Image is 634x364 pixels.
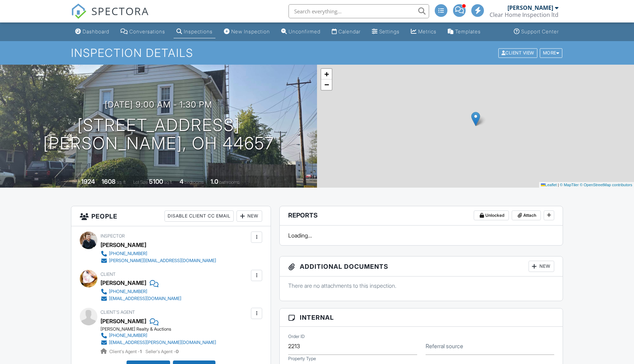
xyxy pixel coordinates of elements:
[101,295,181,302] a: [EMAIL_ADDRESS][DOMAIN_NAME]
[185,180,204,185] span: bedrooms
[490,11,558,18] div: Clear Home Inspection ltd
[133,180,148,185] span: Lot Size
[329,25,363,38] a: Calendar
[101,272,116,277] span: Client
[558,183,559,187] span: |
[71,47,563,59] h1: Inspection Details
[507,4,553,11] div: [PERSON_NAME]
[71,9,149,24] a: SPECTORA
[72,180,80,185] span: Built
[129,28,165,34] div: Conversations
[211,178,218,185] div: 1.0
[540,48,563,58] div: More
[408,25,439,38] a: Metrics
[71,4,86,19] img: The Best Home Inspection Software - Spectora
[101,339,216,346] a: [EMAIL_ADDRESS][PERSON_NAME][DOMAIN_NAME]
[219,180,239,185] span: bathrooms
[521,28,559,34] div: Support Center
[280,308,563,327] h3: Internal
[324,80,329,89] span: −
[109,251,147,256] div: [PHONE_NUMBER]
[280,256,563,277] h3: Additional Documents
[83,28,109,34] div: Dashboard
[321,79,332,90] a: Zoom out
[72,25,112,38] a: Dashboard
[101,310,135,315] span: Client's Agent
[164,210,234,222] div: Disable Client CC Email
[338,28,361,34] div: Calendar
[498,48,537,58] div: Client View
[418,28,436,34] div: Metrics
[164,180,173,185] span: sq.ft.
[379,28,400,34] div: Settings
[91,4,149,18] span: SPECTORA
[101,233,125,239] span: Inspector
[71,206,271,226] h3: People
[324,70,329,78] span: +
[237,210,262,222] div: New
[101,278,146,288] div: [PERSON_NAME]
[289,4,429,18] input: Search everything...
[176,349,179,354] strong: 0
[174,25,215,38] a: Inspections
[231,28,270,34] div: New Inspection
[101,332,216,339] a: [PHONE_NUMBER]
[117,180,127,185] span: sq. ft.
[101,316,146,326] a: [PERSON_NAME]
[105,100,212,109] h3: [DATE] 9:00 am - 1:30 pm
[101,326,222,332] div: [PERSON_NAME] Realty & Auctions
[109,333,147,338] div: [PHONE_NUMBER]
[101,240,146,250] div: [PERSON_NAME]
[321,69,332,79] a: Zoom in
[140,349,142,354] strong: 1
[511,25,562,38] a: Support Center
[81,178,95,185] div: 1924
[369,25,402,38] a: Settings
[109,296,181,301] div: [EMAIL_ADDRESS][DOMAIN_NAME]
[145,349,179,354] span: Seller's Agent -
[109,289,147,294] div: [PHONE_NUMBER]
[101,250,216,257] a: [PHONE_NUMBER]
[102,178,116,185] div: 1608
[43,116,274,153] h1: [STREET_ADDRESS] [PERSON_NAME], OH 44657
[109,349,143,354] span: Client's Agent -
[455,28,481,34] div: Templates
[529,261,554,272] div: New
[180,178,183,185] div: 4
[498,50,539,55] a: Client View
[541,183,557,187] a: Leaflet
[278,25,323,38] a: Unconfirmed
[471,112,480,126] img: Marker
[289,28,321,34] div: Unconfirmed
[109,258,216,264] div: [PERSON_NAME][EMAIL_ADDRESS][DOMAIN_NAME]
[445,25,484,38] a: Templates
[288,356,316,362] label: Property Type
[118,25,168,38] a: Conversations
[101,288,181,295] a: [PHONE_NUMBER]
[221,25,273,38] a: New Inspection
[560,183,579,187] a: © MapTiler
[109,340,216,345] div: [EMAIL_ADDRESS][PERSON_NAME][DOMAIN_NAME]
[288,333,305,340] label: Order ID
[184,28,213,34] div: Inspections
[580,183,632,187] a: © OpenStreetMap contributors
[101,257,216,264] a: [PERSON_NAME][EMAIL_ADDRESS][DOMAIN_NAME]
[149,178,163,185] div: 5100
[288,282,554,290] p: There are no attachments to this inspection.
[426,342,463,350] label: Referral source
